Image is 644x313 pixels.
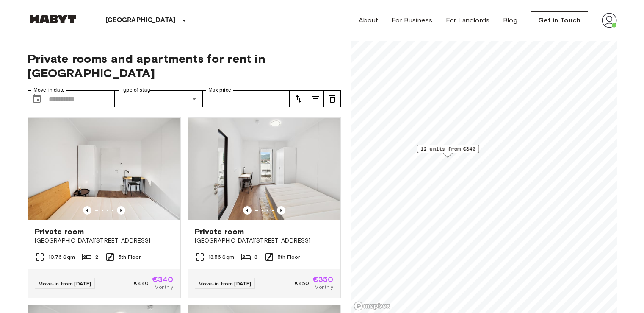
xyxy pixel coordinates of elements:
button: Previous image [277,206,285,215]
div: Map marker [417,145,479,158]
label: Max price [208,87,231,94]
span: Monthly [155,283,173,291]
a: Blog [503,15,517,25]
span: 13.56 Sqm [208,253,234,261]
button: Previous image [117,206,125,215]
a: Marketing picture of unit AT-21-001-089-02Previous imagePrevious imagePrivate room[GEOGRAPHIC_DAT... [28,117,181,298]
span: 12 units from €340 [420,145,475,153]
a: For Business [392,15,432,25]
span: Private rooms and apartments for rent in [GEOGRAPHIC_DATA] [28,51,341,80]
span: €350 [312,276,334,283]
label: Type of stay [121,87,150,94]
span: [GEOGRAPHIC_DATA][STREET_ADDRESS] [195,237,334,245]
img: avatar [602,13,617,28]
a: Marketing picture of unit AT-21-001-098-01Previous imagePrevious imagePrivate room[GEOGRAPHIC_DAT... [188,117,341,298]
span: 5th Floor [119,253,141,261]
a: Mapbox logo [354,301,391,311]
span: 10.76 Sqm [48,253,75,261]
span: €450 [295,279,309,287]
span: Private room [195,226,244,237]
span: Move-in from [DATE] [199,280,252,287]
img: Marketing picture of unit AT-21-001-089-02 [28,118,180,220]
p: [GEOGRAPHIC_DATA] [105,15,176,25]
a: Get in Touch [531,11,588,29]
label: Move-in date [33,87,65,94]
span: Private room [35,226,84,237]
img: Marketing picture of unit AT-21-001-098-01 [188,118,340,220]
button: Choose date [28,90,45,107]
span: 3 [254,253,257,261]
a: About [359,15,379,25]
button: Previous image [83,206,91,215]
button: tune [307,90,324,107]
button: tune [290,90,307,107]
span: [GEOGRAPHIC_DATA][STREET_ADDRESS] [35,237,174,245]
span: 5th Floor [278,253,300,261]
img: Habyt [28,15,78,23]
a: For Landlords [446,15,489,25]
span: Monthly [315,283,333,291]
button: Previous image [243,206,252,215]
span: 2 [95,253,98,261]
span: €440 [134,279,149,287]
span: Move-in from [DATE] [39,280,91,287]
span: €340 [152,276,174,283]
button: tune [324,90,341,107]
